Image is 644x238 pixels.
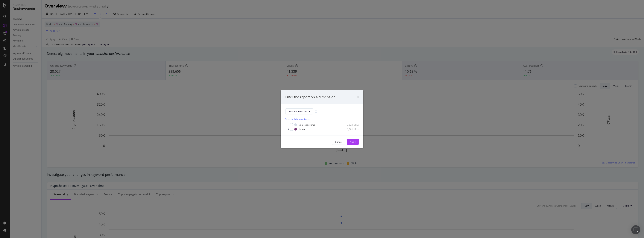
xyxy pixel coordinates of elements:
div: modal [281,90,363,148]
span: Breadcrumb Tree [288,110,307,113]
button: Apply [347,139,359,145]
div: times [356,95,359,100]
button: Cancel [332,139,345,145]
div: Apply [350,140,356,143]
div: No Breadcrumb [298,123,315,126]
div: 3,629 URLs [340,123,359,126]
div: Open Intercom Messenger [631,225,640,234]
div: 1,381 URLs [340,128,359,131]
div: Cancel [335,140,342,143]
div: Home [298,128,305,131]
div: Filter the report on a dimension [285,95,335,100]
div: Select all data available [285,117,359,121]
button: Breadcrumb Tree [285,108,313,114]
